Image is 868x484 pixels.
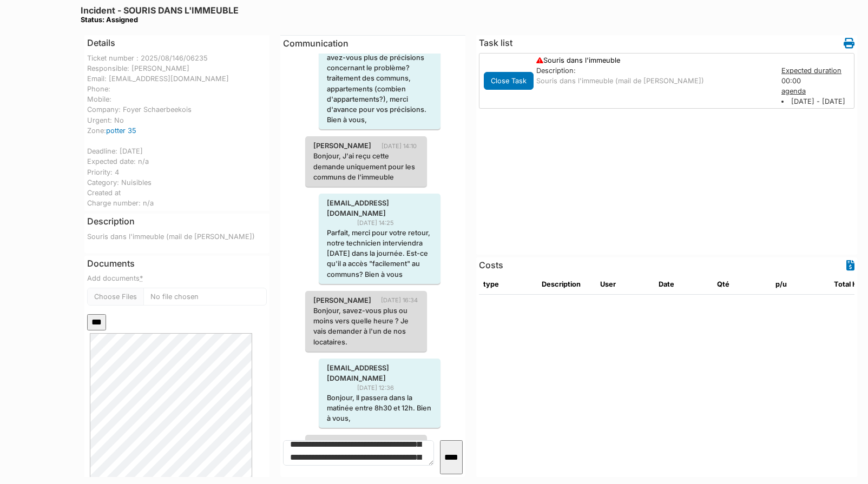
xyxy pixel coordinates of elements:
[305,141,379,151] span: [PERSON_NAME]
[781,65,852,76] div: Expected duration
[87,216,135,227] h6: Description
[484,74,534,85] a: Close Task
[106,127,136,135] a: potter 35
[491,77,527,85] span: translation missing: en.todo.action.close_task
[531,55,776,65] div: Souris dans l'immeuble
[654,275,713,294] th: Date
[87,53,267,209] div: Ticket number : 2025/08/146/06235 Responsible: [PERSON_NAME] Email: [EMAIL_ADDRESS][DOMAIN_NAME] ...
[81,5,239,24] h6: Incident - SOURIS DANS L'IMMEUBLE
[313,151,419,182] p: Bonjour, J'ai reçu cette demande uniquement pour les communs de l'immeuble
[537,275,596,294] th: Description
[479,275,537,294] th: type
[771,275,830,294] th: p/u
[357,218,402,228] span: [DATE] 14:25
[536,65,771,76] div: Description:
[844,38,854,49] i: Work order
[381,440,426,449] span: [DATE] 15:09
[327,21,432,125] p: Bonjour Mme [PERSON_NAME], nous avons bien reçu votre demande, avez-vous plus de précisions conce...
[327,228,432,280] p: Parfait, merci pour votre retour, notre technicien interviendra [DATE] dans la journée. Est-ce qu...
[479,38,512,48] h6: Task list
[81,16,239,24] div: Status: Assigned
[305,439,379,449] span: [PERSON_NAME]
[357,383,402,393] span: [DATE] 12:36
[140,274,143,282] abbr: required
[781,96,852,107] li: [DATE] - [DATE]
[319,198,440,218] span: [EMAIL_ADDRESS][DOMAIN_NAME]
[536,76,771,86] p: Souris dans l'immeuble (mail de [PERSON_NAME])
[87,258,267,269] h6: Documents
[382,142,425,151] span: [DATE] 14:10
[834,280,851,288] span: translation missing: en.total
[381,296,426,305] span: [DATE] 16:34
[327,393,432,424] p: Bonjour, Il passera dans la matinée entre 8h30 et 12h. Bien à vous,
[313,306,419,347] p: Bonjour, savez-vous plus ou moins vers quelle heure ? Je vais demander à l'un de nos locataires.
[713,275,771,294] th: Qté
[87,38,115,48] h6: Details
[305,295,379,306] span: [PERSON_NAME]
[479,260,503,270] h6: Costs
[87,231,267,242] p: Souris dans l'immeuble (mail de [PERSON_NAME])
[596,275,654,294] th: User
[87,273,143,283] label: Add documents
[781,86,852,96] div: agenda
[283,38,348,49] span: translation missing: en.communication.communication
[319,363,440,383] span: [EMAIL_ADDRESS][DOMAIN_NAME]
[776,65,858,107] div: 00:00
